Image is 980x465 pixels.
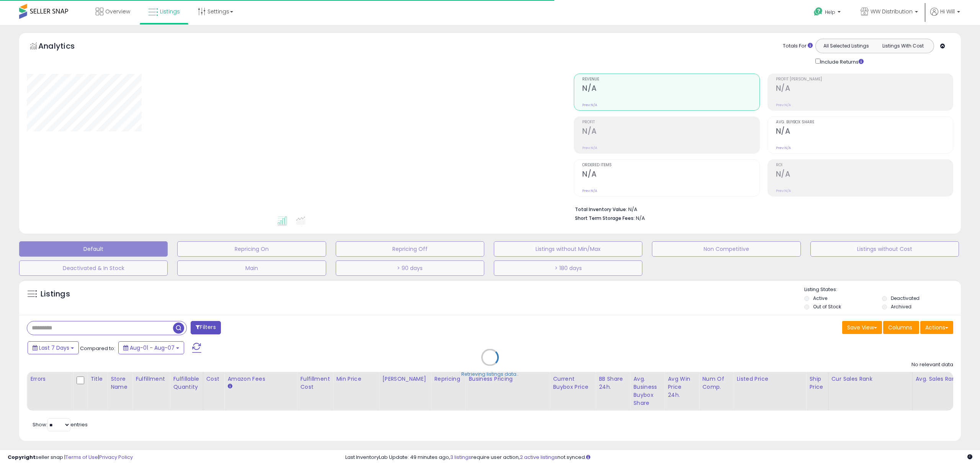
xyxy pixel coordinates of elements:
[810,57,873,66] div: Include Returns
[874,41,931,51] button: Listings With Cost
[65,454,98,461] a: Terms of Use
[582,120,759,124] span: Profit
[336,241,484,257] button: Repricing Off
[582,163,759,167] span: Ordered Items
[575,215,635,221] b: Short Term Storage Fees:
[19,260,168,276] button: Deactivated & In Stock
[494,260,642,276] button: > 180 days
[871,8,913,15] span: WW Distribution
[177,241,326,257] button: Repricing On
[776,77,953,82] span: Profit [PERSON_NAME]
[575,204,947,213] li: N/A
[461,371,519,378] div: Retrieving listings data..
[582,170,759,180] h2: N/A
[776,84,953,94] h2: N/A
[825,9,835,15] span: Help
[450,454,471,461] a: 3 listings
[38,41,90,53] h5: Analytics
[19,241,168,257] button: Default
[586,455,590,460] i: Click here to read more about un-synced listings.
[575,206,627,213] b: Total Inventory Value:
[336,260,484,276] button: > 90 days
[8,454,36,461] strong: Copyright
[776,127,953,137] h2: N/A
[105,8,130,15] span: Overview
[520,454,557,461] a: 2 active listings
[776,170,953,180] h2: N/A
[8,454,133,461] div: seller snap | |
[652,241,800,257] button: Non Competitive
[776,146,791,150] small: Prev: N/A
[582,127,759,137] h2: N/A
[776,103,791,107] small: Prev: N/A
[345,454,972,461] div: Last InventoryLab Update: 49 minutes ago, require user action, not synced.
[582,188,597,193] small: Prev: N/A
[177,260,326,276] button: Main
[940,8,955,15] span: Hi Will
[636,214,645,222] span: N/A
[776,163,953,167] span: ROI
[494,241,642,257] button: Listings without Min/Max
[99,454,133,461] a: Privacy Policy
[813,7,823,16] i: Get Help
[582,146,597,150] small: Prev: N/A
[810,241,959,257] button: Listings without Cost
[783,43,813,50] div: Totals For
[160,8,180,15] span: Listings
[818,41,875,51] button: All Selected Listings
[582,77,759,82] span: Revenue
[582,84,759,94] h2: N/A
[930,8,960,25] a: Hi Will
[808,1,848,25] a: Help
[582,103,597,107] small: Prev: N/A
[776,188,791,193] small: Prev: N/A
[776,120,953,124] span: Avg. Buybox Share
